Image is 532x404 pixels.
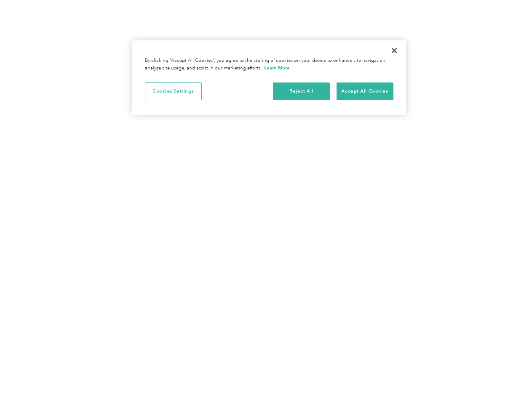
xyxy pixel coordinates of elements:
button: Close [385,41,404,60]
button: Reject All [273,82,330,100]
div: Cookie banner [132,40,406,115]
button: Cookies Settings [145,82,202,100]
div: By clicking “Accept All Cookies”, you agree to the storing of cookies on your device to enhance s... [145,57,393,72]
button: Accept All Cookies [337,82,393,100]
a: More information about your privacy, opens in a new tab [264,65,290,71]
div: Privacy [132,40,406,115]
